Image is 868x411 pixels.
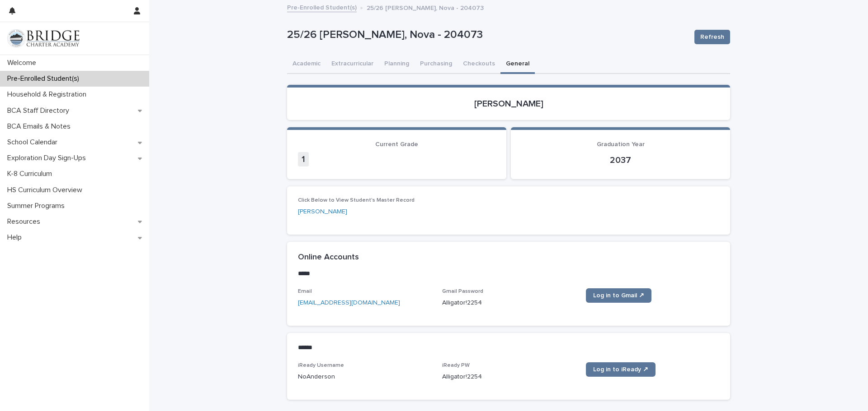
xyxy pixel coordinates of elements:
span: Log in to Gmail ↗ [593,292,644,299]
span: Email [298,289,312,294]
p: BCA Staff Directory [4,106,76,115]
p: NoAnderson [298,372,431,382]
a: Log in to Gmail ↗ [586,288,651,303]
button: Academic [287,55,326,74]
p: Alligator!2254 [442,298,576,308]
span: 1 [298,152,309,166]
img: V1C1m3IdTEidaUdm9Hs0 [7,29,80,47]
a: [PERSON_NAME] [298,207,347,217]
p: Alligator!2254 [442,372,576,382]
a: [EMAIL_ADDRESS][DOMAIN_NAME] [298,300,400,306]
span: Log in to iReady ↗ [593,366,648,373]
button: Refresh [694,30,730,44]
p: [PERSON_NAME] [298,98,719,109]
span: Gmail Password [442,289,483,294]
p: School Calendar [4,138,65,147]
p: K-8 Curriculum [4,170,59,178]
a: Log in to iReady ↗ [586,362,656,377]
button: Purchasing [415,55,458,74]
p: Household & Registration [4,90,94,99]
p: Pre-Enrolled Student(s) [4,74,86,83]
button: General [500,55,535,74]
p: BCA Emails & Notes [4,122,78,131]
p: Welcome [4,59,43,67]
p: 2037 [522,155,719,166]
p: 25/26 [PERSON_NAME], Nova - 204073 [287,28,687,42]
span: iReady PW [442,363,470,368]
span: iReady Username [298,363,344,368]
p: Help [4,233,29,242]
p: Exploration Day Sign-Ups [4,154,93,162]
button: Checkouts [458,55,500,74]
span: Click Below to View Student's Master Record [298,198,415,203]
a: Pre-Enrolled Student(s) [287,2,357,12]
p: Resources [4,217,47,226]
button: Extracurricular [326,55,379,74]
span: Refresh [700,32,724,42]
span: Graduation Year [597,141,645,148]
p: 25/26 [PERSON_NAME], Nova - 204073 [367,2,484,12]
p: Summer Programs [4,202,72,210]
p: HS Curriculum Overview [4,186,90,194]
button: Planning [379,55,415,74]
h2: Online Accounts [298,253,359,263]
span: Current Grade [375,141,418,148]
